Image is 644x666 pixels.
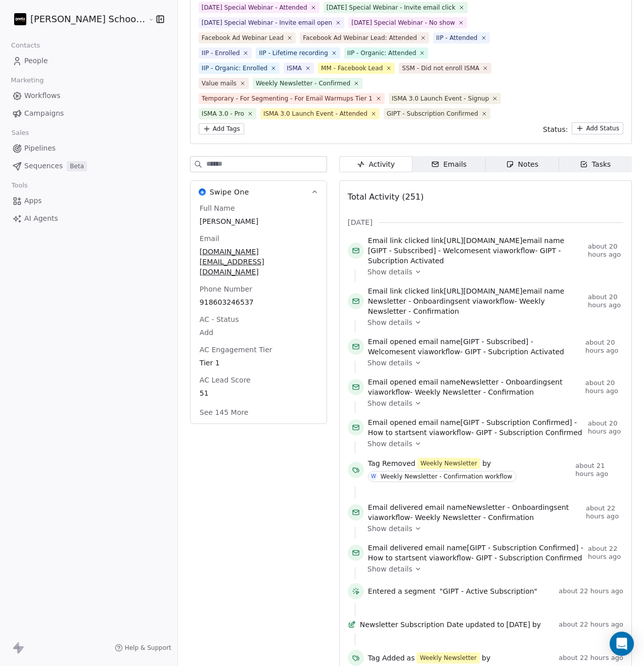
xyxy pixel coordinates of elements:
[8,140,169,157] a: Pipelines
[368,418,577,437] span: [GIPT - Subscription Confirmed] - How to start
[507,620,530,630] span: [DATE]
[7,73,48,88] span: Marketing
[585,379,623,395] span: about 20 hours ago
[368,543,584,563] span: email name sent via workflow -
[367,564,412,574] span: Show details
[198,314,241,324] span: AC - Status
[12,11,141,28] button: [PERSON_NAME] School of Finance LLP
[444,287,523,295] span: [URL][DOMAIN_NAME]
[191,181,327,203] button: Swipe OneSwipe One
[202,79,237,88] div: Value mails
[360,620,464,630] span: Newsletter Subscription Date
[8,210,169,227] a: AI Agents
[407,653,415,663] span: as
[572,122,623,134] button: Add Status
[115,644,171,652] a: Help & Support
[368,247,476,255] span: [GIPT - Subscribed] - Welcome
[8,87,169,104] a: Workflows
[588,419,623,436] span: about 20 hours ago
[348,192,424,202] span: Total Activity (251)
[476,554,582,562] span: GIPT - Subscription Confirmed
[259,49,328,58] div: IIP - Lifetime recording
[367,267,412,277] span: Show details
[368,297,455,305] span: Newsletter - Onboarding
[198,345,274,355] span: AC Engagement Tier
[367,317,616,327] a: Show details
[287,64,302,73] div: ISMA
[367,524,616,534] a: Show details
[200,358,317,368] span: Tier 1
[367,267,616,277] a: Show details
[436,33,478,42] div: IIP - Attended
[368,337,581,357] span: email name sent via workflow -
[256,79,350,88] div: Weekly Newsletter - Confirmed
[444,236,523,245] span: [URL][DOMAIN_NAME]
[321,64,383,73] div: MM - Facebook Lead
[368,503,423,511] span: Email delivered
[14,13,26,25] img: Zeeshan%20Neck%20Print%20Dark.png
[8,193,169,209] a: Apps
[368,458,416,468] span: Tag Removed
[585,339,623,355] span: about 20 hours ago
[367,358,412,368] span: Show details
[202,94,373,103] div: Temporary - For Segmenting - For Email Warmups Tier 1
[588,293,623,309] span: about 20 hours ago
[199,188,206,196] img: Swipe One
[482,458,491,468] span: by
[559,654,623,662] span: about 22 hours ago
[200,297,317,307] span: 918603246537
[368,586,436,596] span: Entered a segment
[202,64,267,73] div: IIP - Organic: Enrolled
[421,459,478,468] div: Weekly Newsletter
[24,90,61,101] span: Workflows
[368,377,581,397] span: email name sent via workflow -
[371,472,376,481] div: W
[348,217,373,227] span: [DATE]
[24,196,42,206] span: Apps
[368,544,583,562] span: [GIPT - Subscription Confirmed] - How to start
[202,18,332,27] div: [DATE] Special Webinar - Invite email open
[367,317,412,327] span: Show details
[367,564,616,574] a: Show details
[327,3,455,12] div: [DATE] Special Webinar - Invite email click
[8,53,169,69] a: People
[586,504,623,520] span: about 22 hours ago
[559,621,623,629] span: about 22 hours ago
[420,653,477,662] div: Weekly Newsletter
[202,33,284,42] div: Facebook Ad Webinar Lead
[202,49,240,58] div: IIP - Enrolled
[392,94,489,103] div: ISMA 3.0 Launch Event - Signup
[368,418,417,426] span: Email opened
[198,375,253,385] span: AC Lead Score
[440,586,538,596] span: "GIPT - Active Subscription"
[7,38,44,53] span: Contacts
[465,348,564,356] span: GIPT - Subcription Activated
[199,123,244,134] button: Add Tags
[387,109,478,118] div: GIPT - Subscription Confirmed
[8,105,169,122] a: Campaigns
[30,13,146,26] span: [PERSON_NAME] School of Finance LLP
[543,124,568,134] span: Status:
[476,429,582,437] span: GIPT - Subscription Confirmed
[347,49,417,58] div: IIP - Organic: Attended
[24,161,63,171] span: Sequences
[200,388,317,398] span: 51
[125,644,171,652] span: Help & Support
[200,216,317,226] span: [PERSON_NAME]
[367,358,616,368] a: Show details
[263,109,367,118] div: ISMA 3.0 Launch Event - Attended
[367,439,616,449] a: Show details
[368,653,405,663] span: Tag Added
[381,473,512,480] div: Weekly Newsletter - Confirmation workflow
[24,143,56,154] span: Pipelines
[200,327,317,338] span: Add
[367,439,412,449] span: Show details
[368,417,584,438] span: email name sent via workflow -
[467,503,554,511] span: Newsletter - Onboarding
[202,109,244,118] div: ISMA 3.0 - Pro
[532,620,541,630] span: by
[367,524,412,534] span: Show details
[7,178,32,193] span: Tools
[415,388,534,396] span: Weekly Newsletter - Confirmation
[415,513,534,521] span: Weekly Newsletter - Confirmation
